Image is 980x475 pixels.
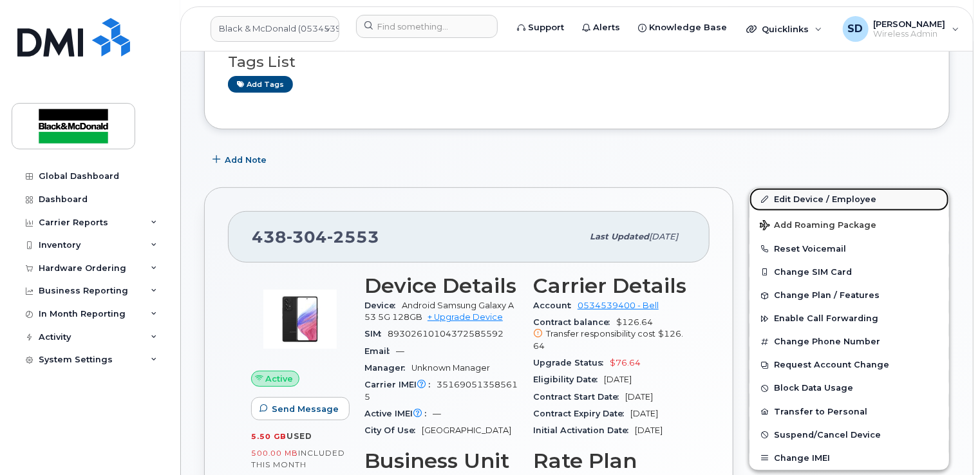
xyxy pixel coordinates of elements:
span: Android Samsung Galaxy A53 5G 128GB [364,301,514,322]
span: Contract Start Date [533,392,625,402]
a: Edit Device / Employee [749,188,949,211]
span: Initial Activation Date [533,425,635,435]
span: [DATE] [604,375,632,384]
span: Alerts [593,21,620,34]
button: Add Roaming Package [749,211,949,237]
span: [DATE] [635,425,663,435]
span: Last updated [590,232,649,241]
img: image20231002-3703462-kjv75p.jpeg [261,281,339,358]
span: [DATE] [625,392,653,402]
button: Add Note [204,149,278,172]
span: $76.64 [610,358,641,368]
span: $126.64 [533,317,686,352]
span: 5.50 GB [251,432,287,441]
span: Carrier IMEI [364,380,437,389]
span: 2553 [327,227,379,247]
span: 304 [287,227,327,247]
span: — [396,346,404,356]
span: Support [528,21,564,34]
span: [DATE] [649,232,678,241]
span: 500.00 MB [251,449,298,458]
span: Knowledge Base [649,21,727,34]
a: + Upgrade Device [428,312,503,322]
h3: Device Details [364,274,518,297]
span: Unknown Manager [411,363,490,373]
a: Support [508,15,573,41]
span: City Of Use [364,425,422,435]
span: Manager [364,363,411,373]
span: 89302610104372585592 [388,329,504,339]
span: SD [848,21,863,37]
span: Active [266,373,294,385]
span: Active IMEI [364,409,433,418]
button: Reset Voicemail [749,237,949,261]
h3: Business Unit [364,449,518,472]
span: included this month [251,448,345,469]
span: SIM [364,329,388,339]
button: Change SIM Card [749,261,949,284]
span: Suspend/Cancel Device [774,430,881,440]
span: 351690513585615 [364,380,518,401]
span: 438 [252,227,379,247]
span: [DATE] [630,409,658,418]
span: Transfer responsibility cost [546,329,655,339]
a: Add tags [228,76,293,92]
button: Change Plan / Features [749,284,949,307]
span: $126.64 [533,329,683,350]
div: Sophie Dauth [834,16,968,42]
a: Alerts [573,15,629,41]
span: Change Plan / Features [774,291,880,301]
span: Enable Call Forwarding [774,314,878,324]
button: Change Phone Number [749,330,949,353]
span: Email [364,346,396,356]
span: [GEOGRAPHIC_DATA] [422,425,511,435]
span: Add Roaming Package [760,220,876,232]
button: Send Message [251,397,350,420]
a: Knowledge Base [629,15,736,41]
span: used [287,431,312,441]
span: Contract balance [533,317,616,327]
h3: Carrier Details [533,274,686,297]
span: Wireless Admin [874,29,946,39]
a: Black & McDonald (0534539400) [211,16,339,42]
button: Block Data Usage [749,377,949,400]
h3: Rate Plan [533,449,686,472]
button: Suspend/Cancel Device [749,424,949,447]
span: [PERSON_NAME] [874,19,946,29]
button: Request Account Change [749,353,949,377]
span: Upgrade Status [533,358,610,368]
div: Quicklinks [737,16,831,42]
h3: Tags List [228,54,926,70]
button: Transfer to Personal [749,400,949,424]
input: Find something... [356,15,498,38]
span: Add Note [225,154,267,166]
span: — [433,409,441,418]
a: 0534539400 - Bell [578,301,659,310]
button: Enable Call Forwarding [749,307,949,330]
span: Send Message [272,403,339,415]
span: Quicklinks [762,24,809,34]
span: Eligibility Date [533,375,604,384]
span: Account [533,301,578,310]
span: Contract Expiry Date [533,409,630,418]
button: Change IMEI [749,447,949,470]
span: Device [364,301,402,310]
